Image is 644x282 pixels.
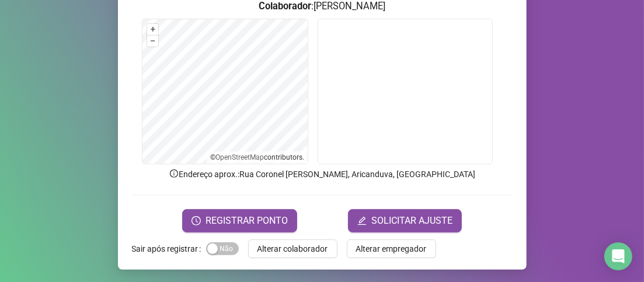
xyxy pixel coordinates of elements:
[147,36,158,47] button: –
[348,209,462,232] button: editSOLICITAR AJUSTE
[356,242,427,255] span: Alterar empregador
[206,214,288,228] span: REGISTRAR PONTO
[257,242,328,255] span: Alterar colaborador
[169,168,179,179] span: info-circle
[192,216,201,225] span: clock-circle
[347,239,436,258] button: Alterar empregador
[132,239,206,258] label: Sair após registrar
[371,214,452,228] span: SOLICITAR AJUSTE
[604,242,632,270] div: Open Intercom Messenger
[259,1,311,12] strong: Colaborador
[215,153,264,161] a: OpenStreetMap
[132,168,513,181] p: Endereço aprox. : Rua Coronel [PERSON_NAME], Aricanduva, [GEOGRAPHIC_DATA]
[182,209,297,232] button: REGISTRAR PONTO
[248,239,337,258] button: Alterar colaborador
[210,153,304,161] li: © contributors.
[147,24,158,35] button: +
[357,216,367,225] span: edit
